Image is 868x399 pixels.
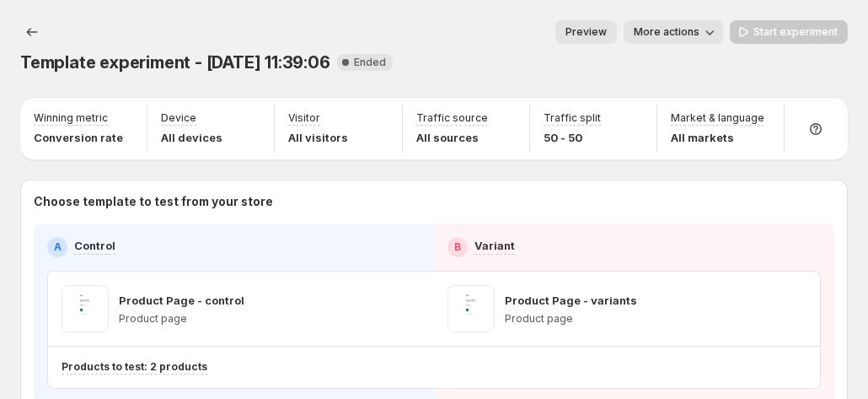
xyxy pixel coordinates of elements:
p: Visitor [288,111,320,125]
p: Traffic split [544,111,601,125]
p: All visitors [288,129,348,146]
button: Experiments [20,20,44,44]
span: More actions [634,25,699,39]
button: Preview [555,20,617,44]
p: Winning metric [34,111,108,125]
h2: B [454,240,461,254]
p: 50 - 50 [544,129,601,146]
p: All markets [671,129,764,146]
img: Product Page - control [62,285,109,332]
span: Ended [354,56,386,69]
p: Control [74,237,115,254]
p: Product Page - control [119,292,244,309]
p: Choose template to test from your store [34,193,834,210]
button: More actions [624,20,723,44]
h2: A [54,240,62,254]
p: Products to test: 2 products [62,360,207,374]
span: Template experiment - [DATE] 11:39:06 [20,52,330,73]
p: Product Page - variants [505,292,637,309]
p: Traffic source [416,111,488,125]
img: Product Page - variants [447,285,495,332]
p: All sources [416,129,488,146]
p: Product page [119,312,244,326]
p: Device [161,111,196,125]
span: Preview [565,25,607,39]
p: Conversion rate [34,129,123,146]
p: Variant [474,237,515,254]
p: All devices [161,129,222,146]
p: Product page [505,312,637,326]
p: Market & language [671,111,764,125]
